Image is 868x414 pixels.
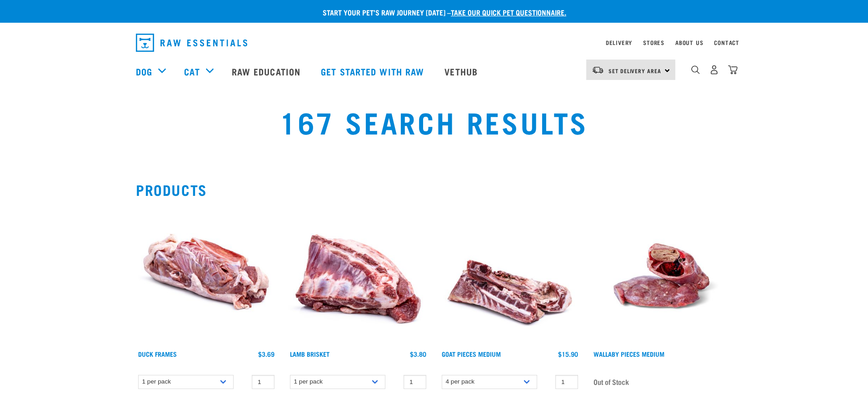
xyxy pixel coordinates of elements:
input: 1 [555,375,578,389]
a: Cat [184,65,200,78]
img: Raw Essentials Logo [136,34,247,52]
a: Goat Pieces Medium [442,352,501,355]
span: Out of Stock [594,375,629,389]
div: $3.80 [410,350,426,358]
a: Vethub [435,53,489,90]
img: home-icon@2x.png [728,65,738,75]
a: Get started with Raw [312,53,435,90]
span: Set Delivery Area [609,69,661,72]
h2: Products [136,181,732,198]
nav: dropdown navigation [129,30,739,55]
a: About Us [675,41,703,44]
a: Delivery [606,41,632,44]
h1: 167 Search Results [161,105,707,138]
a: Dog [136,65,152,78]
img: Raw Essentials Wallaby Pieces Raw Meaty Bones For Dogs [591,205,732,346]
a: Raw Education [223,53,312,90]
input: 1 [252,375,274,389]
a: Contact [714,41,739,44]
img: 1197 Goat Pieces Medium 01 [439,205,580,346]
a: take our quick pet questionnaire. [451,10,566,14]
a: Lamb Brisket [290,352,329,355]
a: Duck Frames [138,352,177,355]
img: Whole Duck Frame [136,205,277,346]
a: Wallaby Pieces Medium [594,352,664,355]
img: home-icon-1@2x.png [691,65,700,74]
div: $15.90 [558,350,578,358]
div: $3.69 [258,350,274,358]
input: 1 [404,375,426,389]
img: van-moving.png [592,66,604,74]
img: user.png [709,65,719,75]
img: 1240 Lamb Brisket Pieces 01 [288,205,429,346]
a: Stores [643,41,664,44]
